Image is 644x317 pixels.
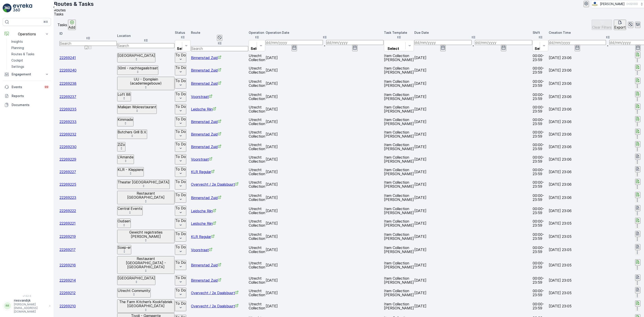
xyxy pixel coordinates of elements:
p: 00:00-23:59 [533,66,548,74]
span: 22269223 [59,195,76,200]
p: 00:00-23:59 [533,79,548,87]
p: riesvandijk [14,298,47,303]
button: To Do [175,218,186,228]
a: 22269227 [59,170,76,174]
td: [DATE] [414,91,532,103]
a: Leidsche Rijn [191,209,216,213]
a: 22269221 [59,221,76,226]
a: Binnenstad Zuid [191,81,221,86]
p: Oudaen [118,219,130,223]
button: To Do [175,275,186,285]
p: To Do [175,130,186,134]
button: Export [614,20,626,30]
a: 22269229 [59,157,76,162]
a: 22269238 [59,81,76,86]
p: To Do [175,260,186,264]
p: Item Collection [PERSON_NAME] [384,66,414,74]
p: To Do [175,288,186,292]
p: Operations [12,32,42,36]
td: [DATE] [266,116,383,128]
button: Kimmade [117,117,133,126]
p: Item Collection [PERSON_NAME] [384,54,414,62]
p: To Do [175,301,186,305]
td: [DATE] [266,166,383,178]
button: To Do [175,301,186,311]
p: To Do [175,193,186,197]
td: [DATE] [266,299,383,313]
p: Utrecht Collection [249,66,265,74]
p: Utrecht Collection [249,54,265,62]
span: Routes [54,8,66,12]
button: Central Events [117,206,143,215]
p: 00:00-23:59 [533,93,548,101]
span: 22269212 [59,291,76,295]
p: Utrecht Collection [249,79,265,87]
td: [DATE] [414,116,532,128]
span: Binnenstad Zuid [191,55,221,60]
p: Select [251,47,262,51]
td: [DATE] [266,128,383,140]
td: [DATE] [414,64,532,76]
button: 30ml - nachtegaalstraat [117,66,158,75]
p: Utrecht Collection [249,93,265,101]
a: 22269237 [59,94,76,99]
span: 22269240 [59,68,76,72]
p: Add [68,25,75,29]
button: To Do [175,192,186,203]
a: Binnenstad Zuid [191,278,221,283]
p: Due Date [414,30,532,35]
td: [DATE] [414,103,532,115]
td: [DATE] [414,299,532,313]
td: [DATE] [414,77,532,90]
p: To Do [175,245,186,249]
p: 00:00-23:59 [533,54,548,62]
p: Task Template [384,30,414,35]
p: Shift [533,30,548,35]
td: [DATE] [414,244,532,256]
p: The Farm Kitchen’s Kookfabriek [GEOGRAPHIC_DATA] [118,300,174,308]
td: [DATE] [266,52,383,64]
img: basis-logo_rgb2x.png [592,2,598,6]
p: Utrecht Collection [249,105,265,113]
a: Overvecht / 2e Daalsbuurt [191,182,239,187]
button: To Do [175,129,186,139]
p: To Do [175,117,186,121]
p: Tasks [57,23,67,27]
a: 22269214 [59,278,76,283]
button: Engagement [3,70,51,79]
p: - [472,44,474,48]
button: To Do [175,104,186,114]
td: [DATE] [266,141,383,153]
span: KLR Regular [191,234,215,239]
span: Tasks [54,12,64,16]
a: Voorstraat [191,157,212,162]
a: 22269235 [59,107,76,111]
a: 22269233 [59,119,76,124]
a: Leidsche Rijn [191,221,216,226]
td: [DATE] [414,153,532,165]
button: To Do [175,78,186,89]
a: Binnenstad Zuid [191,196,221,200]
a: Binnenstad Zuid [191,119,221,124]
p: [PERSON_NAME] [600,2,625,6]
p: Engagement [12,72,42,77]
p: Soep-er [118,245,131,249]
td: [DATE] [266,153,383,165]
p: [GEOGRAPHIC_DATA] [118,53,155,57]
p: Documents [12,103,49,107]
p: 30ml - nachtegaalstraat [118,66,158,70]
a: 22269230 [59,145,76,149]
p: To Do [175,276,186,280]
p: To Do [175,66,186,70]
button: Gewicht registraties [PERSON_NAME] [117,230,174,243]
button: Butchers Grill B.V. [117,130,147,139]
td: [DATE] [266,205,383,217]
p: Export [614,25,626,29]
p: To Do [175,155,186,159]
